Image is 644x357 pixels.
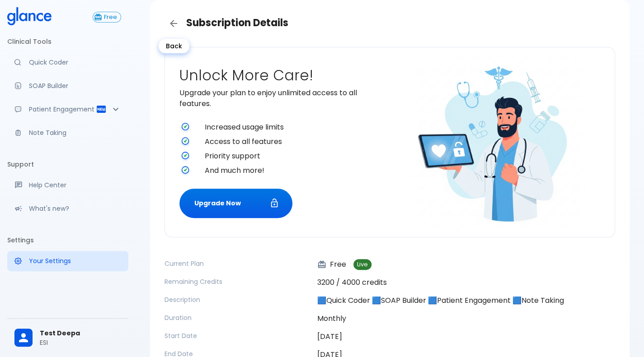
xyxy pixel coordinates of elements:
[29,105,96,114] p: Patient Engagement
[179,189,292,218] button: Upgrade Now
[353,261,371,268] span: Live
[7,52,128,72] a: Moramiz: Find ICD10AM codes instantly
[165,259,310,268] p: Current Plan
[40,329,121,338] span: Test Deepa
[165,14,183,32] a: Back
[165,295,310,304] p: Description
[40,338,121,347] p: ESI
[317,295,615,306] p: 🟦Quick Coder 🟦SOAP Builder 🟦Patient Engagement 🟦Note Taking
[29,204,121,213] p: What's new?
[205,136,386,147] span: Access to all features
[93,12,121,23] button: Free
[7,175,128,195] a: Get help from our support team
[205,122,386,133] span: Increased usage limits
[100,14,121,21] span: Free
[7,251,128,271] a: Manage your settings
[406,51,587,232] img: doctor-unlocking-care
[7,229,128,251] li: Settings
[179,88,386,109] p: Upgrade your plan to enjoy unlimited access to all features.
[29,128,121,137] p: Note Taking
[165,277,310,286] p: Remaining Credits
[7,153,128,175] li: Support
[29,81,121,90] p: SOAP Builder
[179,67,386,84] h2: Unlock More Care!
[7,199,128,218] div: Recent updates and feature releases
[165,14,615,32] h3: Subscription Details
[7,31,128,52] li: Clinical Tools
[205,151,386,162] span: Priority support
[29,256,121,265] p: Your Settings
[317,277,615,288] p: 3200 / 4000 credits
[7,76,128,96] a: Docugen: Compose a clinical documentation in seconds
[165,331,310,340] p: Start Date
[165,313,310,322] p: Duration
[29,58,121,67] p: Quick Coder
[29,181,121,190] p: Help Center
[7,99,128,119] div: Patient Reports & Referrals
[317,331,342,342] time: [DATE]
[205,165,386,176] span: And much more!
[159,39,189,53] div: Back
[317,259,346,270] p: Free
[317,313,615,324] p: Monthly
[7,123,128,143] a: Advanced note-taking
[7,322,128,353] div: Test DeepaESI
[93,12,128,23] a: Click to view or change your subscription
